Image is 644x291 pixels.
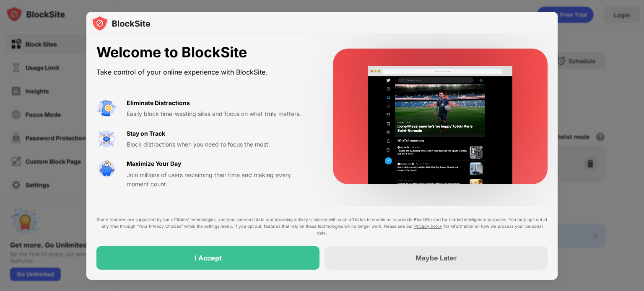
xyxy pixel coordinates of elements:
div: Block distractions when you need to focus the most. [127,140,313,149]
div: Welcome to BlockSite [96,44,313,61]
div: Easily block time-wasting sites and focus on what truly matters. [127,109,313,118]
img: logo-blocksite.svg [91,15,151,32]
div: Stay on Track [127,129,165,138]
img: value-avoid-distractions.svg [96,98,117,118]
div: Maximize Your Day [127,159,181,168]
div: Take control of your online experience with BlockSite. [96,66,313,78]
a: Privacy Policy [414,224,442,229]
div: Maybe Later [415,254,457,262]
img: value-safe-time.svg [96,159,117,179]
img: value-focus.svg [96,129,117,149]
div: Some features are supported by our affiliates’ technologies, and your personal data and browsing ... [96,216,548,236]
div: Eliminate Distractions [127,98,190,108]
div: Join millions of users reclaiming their time and making every moment count. [127,170,313,189]
div: I Accept [195,254,222,262]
